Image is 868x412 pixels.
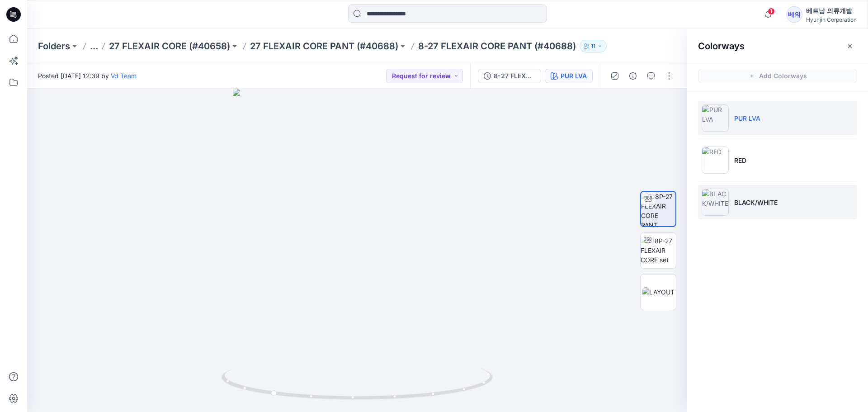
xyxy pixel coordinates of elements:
[702,104,729,132] img: PUR LVA
[806,5,857,16] div: 베트남 의류개발
[626,69,640,83] button: Details
[702,147,729,174] img: RED
[545,69,593,83] button: PUR LVA
[494,71,535,81] div: 8-27 FLEXAIR CORE PANT (#40688)
[702,189,729,216] img: BLACK/WHITE
[734,198,778,207] p: BLACK/WHITE
[641,192,675,226] img: 7J8P-27 FLEXAIR CORE PANT
[806,16,857,23] div: Hyunjin Corporation
[698,41,745,52] h2: Colorways
[580,40,607,52] button: 11
[768,8,775,15] span: 1
[111,72,137,80] a: Vd Team
[734,156,746,165] p: RED
[38,71,137,81] span: Posted [DATE] 12:39 by
[561,71,587,81] div: PUR LVA
[109,40,230,52] a: 27 FLEXAIR CORE (#40658)
[734,114,760,123] p: PUR LVA
[591,41,595,51] p: 11
[38,40,70,52] a: Folders
[478,69,541,83] button: 8-27 FLEXAIR CORE PANT (#40688)
[641,236,676,265] img: 7J8P-27 FLEXAIR CORE set
[418,40,576,52] p: 8-27 FLEXAIR CORE PANT (#40688)
[90,40,98,52] button: ...
[642,287,675,297] img: LAYOUT
[786,6,802,23] div: 베의
[250,40,398,52] a: 27 FLEXAIR CORE PANT (#40688)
